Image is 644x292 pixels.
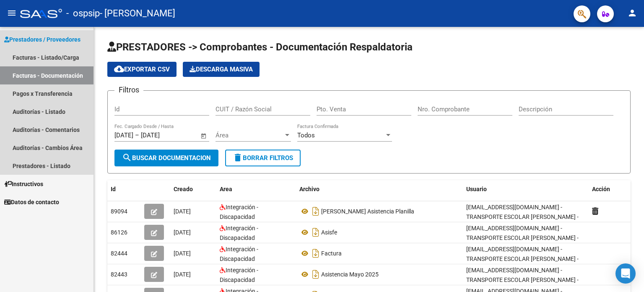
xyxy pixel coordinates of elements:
[114,66,170,73] span: Exportar CSV
[297,132,315,139] span: Todos
[220,267,258,283] span: Integración - Discapacidad
[183,62,260,77] button: Descarga Masiva
[296,180,463,198] datatable-header-cell: Archivo
[220,186,232,192] span: Area
[4,179,43,189] span: Instructivos
[100,4,175,23] span: - [PERSON_NAME]
[4,35,80,44] span: Prestadores / Proveedores
[174,250,191,257] span: [DATE]
[111,208,127,215] span: 89094
[216,132,283,139] span: Área
[220,225,258,241] span: Integración - Discapacidad
[615,263,636,284] div: Open Intercom Messenger
[114,64,124,74] mat-icon: cloud_download
[321,208,414,215] span: [PERSON_NAME] Asistencia Planilla
[466,186,487,192] span: Usuario
[225,150,301,166] button: Borrar Filtros
[107,41,413,53] span: PRESTADORES -> Comprobantes - Documentación Respaldatoria
[310,247,321,260] i: Descargar documento
[190,66,253,73] span: Descarga Masiva
[216,180,296,198] datatable-header-cell: Area
[111,271,127,278] span: 82443
[111,186,116,192] span: Id
[111,229,127,236] span: 86126
[466,267,579,283] span: [EMAIL_ADDRESS][DOMAIN_NAME] - TRANSPORTE ESCOLAR [PERSON_NAME] -
[174,208,191,215] span: [DATE]
[463,180,589,198] datatable-header-cell: Usuario
[174,229,191,236] span: [DATE]
[107,62,177,77] button: Exportar CSV
[321,271,379,278] span: Asistencia Mayo 2025
[174,271,191,278] span: [DATE]
[135,132,139,139] span: –
[321,250,342,257] span: Factura
[107,180,141,198] datatable-header-cell: Id
[66,4,100,23] span: - ospsip
[122,153,132,163] mat-icon: search
[233,153,243,163] mat-icon: delete
[4,197,59,207] span: Datos de contacto
[233,154,293,162] span: Borrar Filtros
[310,226,321,239] i: Descargar documento
[170,180,216,198] datatable-header-cell: Creado
[114,150,218,166] button: Buscar Documentacion
[310,205,321,218] i: Descargar documento
[589,180,631,198] datatable-header-cell: Acción
[220,246,258,262] span: Integración - Discapacidad
[466,204,579,220] span: [EMAIL_ADDRESS][DOMAIN_NAME] - TRANSPORTE ESCOLAR [PERSON_NAME] -
[310,268,321,281] i: Descargar documento
[299,186,319,192] span: Archivo
[111,250,127,257] span: 82444
[114,84,143,96] h3: Filtros
[174,186,193,192] span: Creado
[199,131,209,141] button: Open calendar
[466,246,579,262] span: [EMAIL_ADDRESS][DOMAIN_NAME] - TRANSPORTE ESCOLAR [PERSON_NAME] -
[7,8,17,18] mat-icon: menu
[183,62,260,77] app-download-masive: Descarga masiva de comprobantes (adjuntos)
[592,186,610,192] span: Acción
[627,8,637,18] mat-icon: person
[114,132,133,139] input: Start date
[466,225,579,241] span: [EMAIL_ADDRESS][DOMAIN_NAME] - TRANSPORTE ESCOLAR [PERSON_NAME] -
[122,154,211,162] span: Buscar Documentacion
[321,229,337,236] span: Asisfe
[141,132,182,139] input: End date
[220,204,258,220] span: Integración - Discapacidad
